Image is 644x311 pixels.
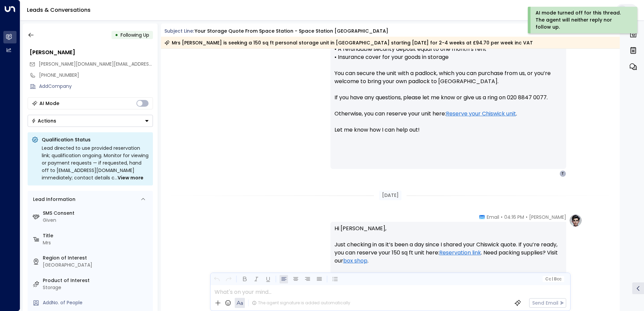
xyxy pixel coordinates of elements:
[43,210,150,217] label: SMS Consent
[27,6,91,14] a: Leads & Conversations
[43,239,150,246] div: Mrs
[213,275,221,283] button: Undo
[28,115,153,127] button: Actions
[195,28,388,35] div: Your storage quote from Space Station - Space Station [GEOGRAPHIC_DATA]
[529,214,566,220] span: [PERSON_NAME]
[115,29,118,41] div: •
[501,214,503,220] span: •
[446,110,516,118] a: Reserve your Chiswick unit
[31,196,75,203] div: Lead Information
[43,254,150,262] label: Region of Interest
[118,174,143,181] span: View more
[343,257,367,265] a: box shop
[164,28,194,34] span: Subject Line:
[224,275,233,283] button: Redo
[545,277,561,281] span: Cc Bcc
[252,300,350,306] div: The agent signature is added automatically
[504,214,524,220] span: 04:16 PM
[439,249,481,257] a: Reservation link
[43,217,150,224] div: Given
[121,32,149,38] span: Following Up
[379,191,401,200] div: [DATE]
[569,214,582,227] img: profile-logo.png
[164,39,533,46] div: Mrs [PERSON_NAME] is seeking a 150 sq ft personal storage unit in [GEOGRAPHIC_DATA] starting [DAT...
[39,100,59,107] div: AI Mode
[28,115,153,127] div: Button group with a nested menu
[39,61,229,67] span: [PERSON_NAME][DOMAIN_NAME][EMAIL_ADDRESS][PERSON_NAME][DOMAIN_NAME]
[42,136,149,143] p: Qualification Status
[526,214,527,220] span: •
[43,277,150,284] label: Product of Interest
[43,299,150,306] div: AddNo. of People
[43,262,150,269] div: [GEOGRAPHIC_DATA]
[536,9,628,31] div: AI mode turned off for this thread. The agent will neither reply nor follow up.
[559,170,566,177] div: T
[30,48,153,57] div: [PERSON_NAME]
[39,72,153,79] div: [PHONE_NUMBER]
[42,144,149,181] div: Lead directed to use provided reservation link; qualification ongoing. Monitor for viewing or pay...
[552,277,553,281] span: |
[43,284,150,291] div: Storage
[39,83,153,90] div: AddCompany
[39,61,153,68] span: tracy.clare.day@gmail.com
[43,232,150,239] label: Title
[487,214,499,220] span: Email
[31,118,56,124] div: Actions
[542,276,564,282] button: Cc|Bcc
